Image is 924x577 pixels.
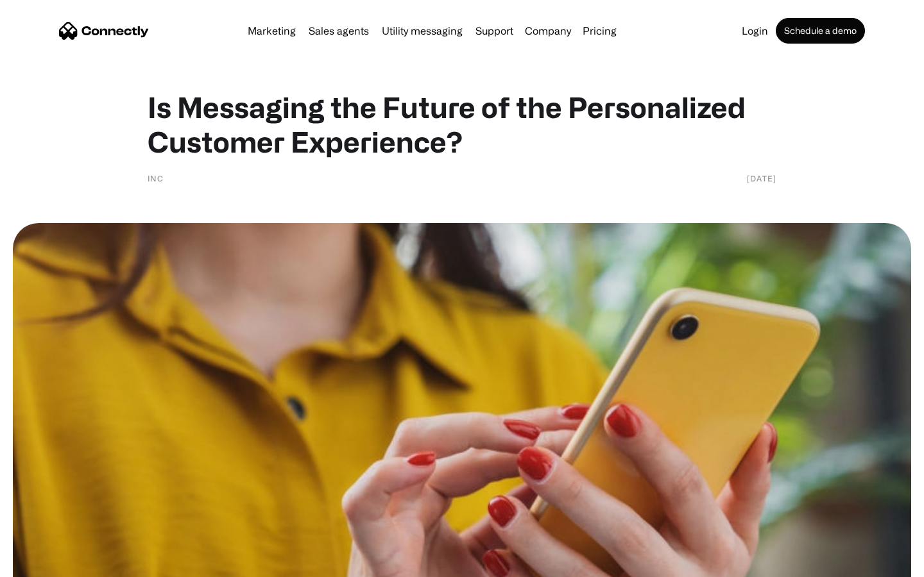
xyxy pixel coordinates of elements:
[13,555,77,573] aside: Language selected: English
[148,172,164,185] div: Inc
[377,26,468,36] a: Utility messaging
[525,22,571,40] div: Company
[747,172,776,185] div: [DATE]
[243,26,301,36] a: Marketing
[148,90,776,159] h1: Is Messaging the Future of the Personalized Customer Experience?
[776,18,865,44] a: Schedule a demo
[304,26,374,36] a: Sales agents
[26,555,77,573] ul: Language list
[737,26,773,36] a: Login
[470,26,518,36] a: Support
[577,26,622,36] a: Pricing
